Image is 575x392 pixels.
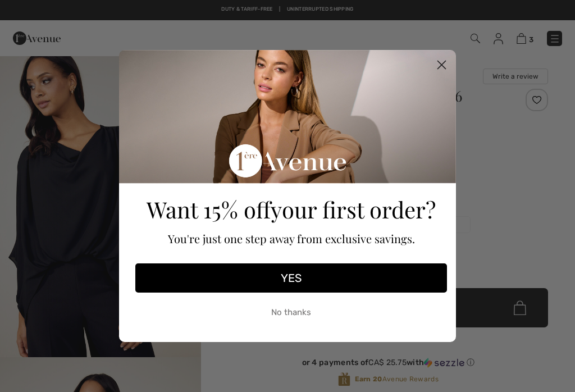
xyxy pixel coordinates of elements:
[168,231,415,246] span: You're just one step away from exclusive savings.
[147,194,271,224] span: Want 15% off
[271,194,436,224] span: your first order?
[432,55,451,75] button: Close dialog
[135,263,447,293] button: YES
[135,298,447,326] button: No thanks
